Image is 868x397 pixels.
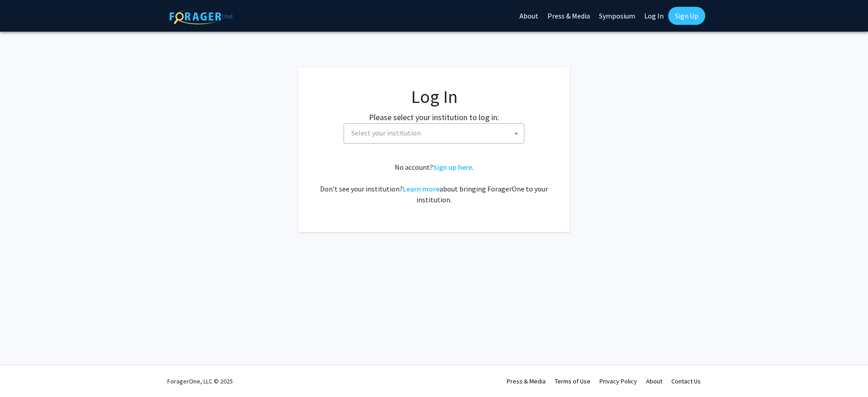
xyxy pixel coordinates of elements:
a: Privacy Policy [599,377,637,385]
a: Sign Up [668,7,705,25]
label: Please select your institution to log in: [369,111,499,123]
span: Select your institution [348,124,524,142]
a: Press & Media [507,377,546,385]
h1: Log In [316,86,552,107]
a: Sign up here [433,163,472,172]
a: Learn more about bringing ForagerOne to your institution [403,184,439,193]
div: No account? . Don't see your institution? about bringing ForagerOne to your institution. [316,162,552,205]
a: Contact Us [671,377,701,385]
a: Terms of Use [555,377,590,385]
a: About [646,377,662,385]
span: Select your institution [344,123,524,144]
div: ForagerOne, LLC © 2025 [167,365,233,397]
span: Select your institution [351,128,421,137]
img: ForagerOne Logo [170,9,233,24]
